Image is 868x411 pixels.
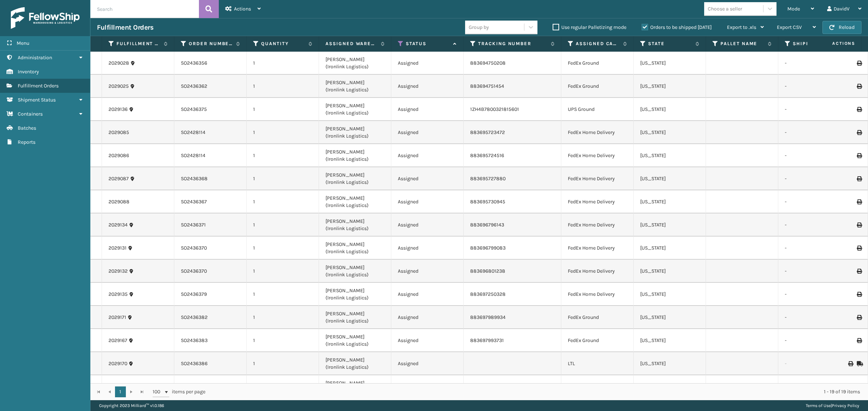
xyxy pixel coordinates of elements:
a: 2029167 [109,337,127,344]
label: Quantity [261,40,305,47]
a: 2029028 [109,60,129,67]
td: SO2436379 [174,283,247,306]
td: Assigned [391,167,464,190]
td: [US_STATE] [634,237,706,260]
td: [PERSON_NAME] (Ironlink Logistics) [319,144,391,167]
p: Copyright 2023 Milliard™ v 1.0.186 [99,400,164,411]
span: Export to .xls [727,24,756,30]
span: Administration [18,55,52,61]
td: FedEx Home Delivery [561,121,634,144]
a: Privacy Policy [832,403,859,408]
div: | [806,400,859,411]
label: Assigned Warehouse [325,40,377,47]
td: [US_STATE] [634,352,706,375]
label: Assigned Carrier Service [576,40,620,47]
td: Assigned [391,144,464,167]
a: 2029135 [109,291,128,298]
td: FedEx Home Delivery [561,283,634,306]
td: SO2436383 [174,329,247,352]
td: 1 [247,306,319,329]
td: [PERSON_NAME] (Ironlink Logistics) [319,167,391,190]
td: SO2436356 [174,52,247,75]
td: 1 [247,352,319,375]
td: Assigned [391,121,464,144]
td: [US_STATE] [634,167,706,190]
td: - [778,144,851,167]
td: - [778,352,851,375]
a: 883696796143 [470,222,504,228]
label: Fulfillment Order Id [116,40,160,47]
td: - [778,237,851,260]
a: 2029134 [109,221,128,229]
td: - [778,167,851,190]
i: Print Label [857,153,861,158]
td: Assigned [391,352,464,375]
td: FedEx Home Delivery [561,190,634,213]
td: FedEx Home Delivery [561,237,634,260]
i: Print Label [857,315,861,320]
label: Pallet Name [720,40,764,47]
td: Assigned [391,260,464,283]
i: Print Label [857,199,861,204]
td: 1 [247,144,319,167]
i: Print Label [857,176,861,181]
label: Tracking Number [478,40,547,47]
i: Print Label [857,338,861,343]
label: Use regular Palletizing mode [553,24,626,30]
a: 883696801238 [470,268,505,274]
td: - [778,98,851,121]
a: 1 [115,386,126,397]
td: LTL [561,352,634,375]
a: 883697993731 [470,337,504,343]
label: Orders to be shipped [DATE] [642,24,712,30]
td: - [778,121,851,144]
a: 1ZH4B7800321815601 [470,106,519,112]
td: [PERSON_NAME] (Ironlink Logistics) [319,329,391,352]
td: [PERSON_NAME] (Ironlink Logistics) [319,237,391,260]
td: 1 [247,121,319,144]
td: - [778,375,851,398]
label: State [648,40,692,47]
td: FedEx Ground [561,52,634,75]
td: 1 [247,213,319,237]
a: 2029086 [109,152,129,159]
td: - [778,329,851,352]
label: Order Number [189,40,233,47]
td: FedEx Home Delivery [561,260,634,283]
td: FedEx Home Delivery [561,375,634,398]
td: [US_STATE] [634,213,706,237]
div: Choose a seller [708,5,742,13]
i: Print Label [857,84,861,89]
span: Batches [18,125,36,131]
i: Print Label [857,292,861,297]
td: Assigned [391,213,464,237]
td: [US_STATE] [634,190,706,213]
i: Mark as Shipped [857,361,861,366]
td: [US_STATE] [634,283,706,306]
td: Assigned [391,306,464,329]
a: 883696799083 [470,245,506,251]
td: FedEx Ground [561,306,634,329]
a: 883694750208 [470,60,506,66]
a: 883697250328 [470,291,506,297]
span: Mode [787,6,800,12]
td: - [778,260,851,283]
td: [PERSON_NAME] (Ironlink Logistics) [319,213,391,237]
a: 2029085 [109,129,129,136]
td: [US_STATE] [634,75,706,98]
td: SO2436367 [174,190,247,213]
button: Reload [822,21,861,34]
i: Print Label [857,246,861,251]
span: Actions [809,38,860,49]
span: Export CSV [777,24,802,30]
td: [US_STATE] [634,121,706,144]
i: Print BOL [848,361,852,366]
i: Print Label [857,61,861,66]
a: 2029136 [109,106,128,113]
span: Fulfillment Orders [18,83,59,89]
td: Assigned [391,98,464,121]
a: 883695723472 [470,129,505,135]
td: FedEx Home Delivery [561,213,634,237]
td: [US_STATE] [634,375,706,398]
i: Print Label [857,107,861,112]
